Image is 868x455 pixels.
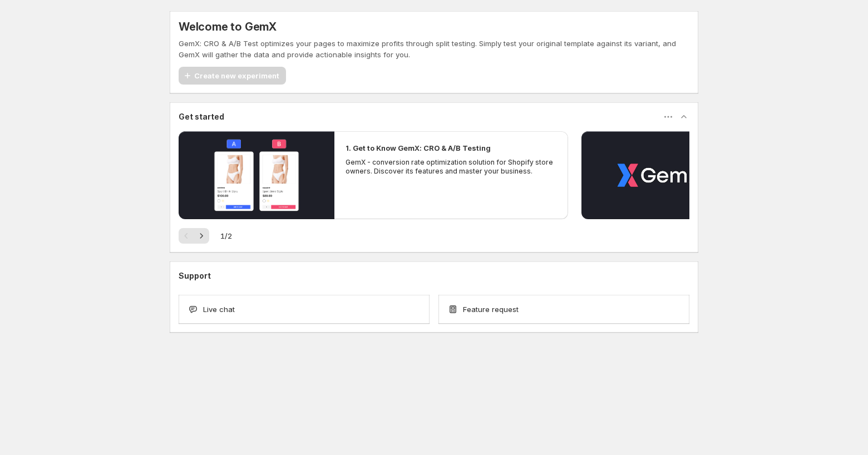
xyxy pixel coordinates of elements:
span: 1 / 2 [220,230,232,241]
h5: Welcome to GemX [179,20,277,33]
p: GemX - conversion rate optimization solution for Shopify store owners. Discover its features and ... [346,158,557,176]
p: GemX: CRO & A/B Test optimizes your pages to maximize profits through split testing. Simply test ... [179,38,689,60]
h3: Support [179,270,211,281]
span: Live chat [203,304,235,315]
span: Feature request [463,304,519,315]
h2: 1. Get to Know GemX: CRO & A/B Testing [346,142,491,154]
h3: Get started [179,111,224,122]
